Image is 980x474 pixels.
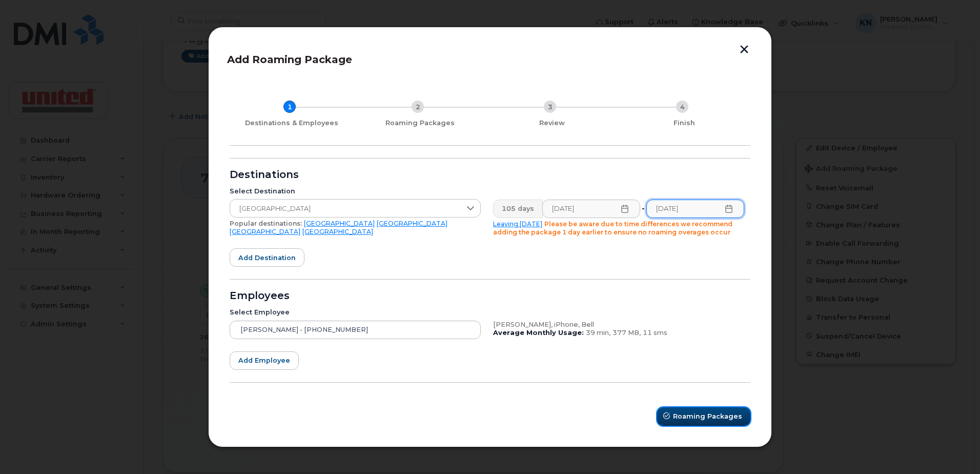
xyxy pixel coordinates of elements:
a: [GEOGRAPHIC_DATA] [304,220,375,227]
span: Please be aware due to time differences we recommend adding the package 1 day earlier to ensure n... [493,220,732,236]
div: Review [490,119,614,127]
a: [GEOGRAPHIC_DATA] [230,228,300,235]
input: Search device [230,321,481,339]
input: Please fill out this field [542,200,640,218]
button: Add destination [230,248,304,267]
div: 4 [676,101,688,113]
div: Select Employee [230,308,481,317]
iframe: Messenger Launcher [935,429,972,466]
a: [GEOGRAPHIC_DATA] [377,220,447,227]
div: Roaming Packages [358,119,482,127]
button: Add employee [230,351,299,370]
input: Please fill out this field [646,200,744,218]
a: Leaving [DATE] [493,220,542,228]
span: Add Roaming Package [227,53,352,66]
div: Destinations [230,171,750,179]
div: [PERSON_NAME], iPhone, Bell [493,321,744,329]
div: Employees [230,292,750,300]
b: Average Monthly Usage: [493,329,584,337]
span: 39 min, [586,329,610,337]
span: Add destination [238,253,296,263]
span: 377 MB, [612,329,641,337]
div: Select Destination [230,187,481,195]
div: Finish [622,119,746,127]
span: Add employee [238,355,290,365]
span: 11 sms [643,329,667,337]
a: [GEOGRAPHIC_DATA] [302,228,373,235]
span: Popular destinations: [230,220,302,227]
span: Roaming Packages [673,411,742,421]
button: Roaming Packages [657,407,750,426]
div: 3 [544,101,556,113]
span: Indonesia [230,200,461,218]
div: - [640,200,647,218]
div: 2 [412,101,424,113]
